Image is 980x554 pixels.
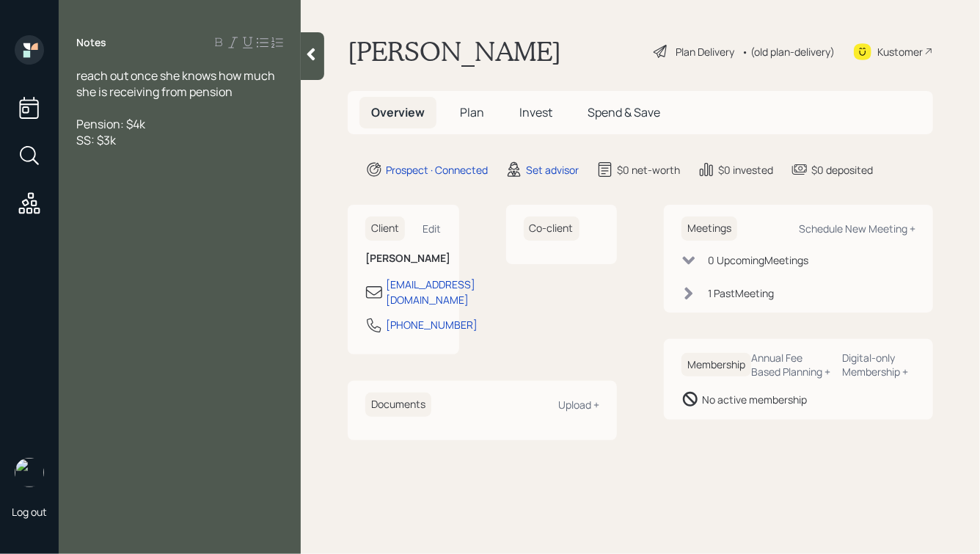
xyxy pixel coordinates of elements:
[617,162,680,178] div: $0 net-worth
[365,216,405,241] h6: Client
[76,35,106,50] label: Notes
[799,222,915,236] div: Schedule New Meeting +
[526,162,579,178] div: Set advisor
[76,132,116,148] span: SS: $3k
[708,252,808,268] div: 0 Upcoming Meeting s
[681,216,737,241] h6: Meetings
[460,104,484,120] span: Plan
[751,351,831,379] div: Annual Fee Based Planning +
[386,162,488,178] div: Prospect · Connected
[423,222,442,236] div: Edit
[76,68,277,100] span: reach out once she knows how much she is receiving from pension
[742,44,835,59] div: • (old plan-delivery)
[365,393,431,417] h6: Documents
[588,104,660,120] span: Spend & Save
[348,35,561,68] h1: [PERSON_NAME]
[12,505,47,519] div: Log out
[843,351,915,379] div: Digital-only Membership +
[558,398,599,412] div: Upload +
[365,252,442,265] h6: [PERSON_NAME]
[386,317,478,332] div: [PHONE_NUMBER]
[371,104,425,120] span: Overview
[877,44,923,59] div: Kustomer
[386,277,475,307] div: [EMAIL_ADDRESS][DOMAIN_NAME]
[811,162,873,178] div: $0 deposited
[718,162,773,178] div: $0 invested
[15,458,44,487] img: hunter_neumayer.jpg
[702,392,807,407] div: No active membership
[76,116,145,132] span: Pension: $4k
[524,216,579,241] h6: Co-client
[519,104,552,120] span: Invest
[681,353,751,377] h6: Membership
[676,44,734,59] div: Plan Delivery
[708,285,774,301] div: 1 Past Meeting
